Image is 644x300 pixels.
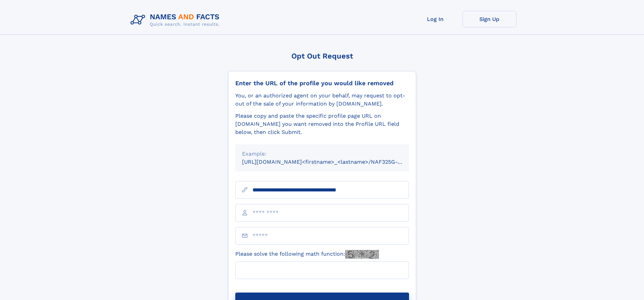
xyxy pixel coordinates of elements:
div: Opt Out Request [228,52,416,60]
div: Example: [242,150,402,158]
small: [URL][DOMAIN_NAME]<firstname>_<lastname>/NAF325G-xxxxxxxx [242,159,422,165]
div: Please copy and paste the specific profile page URL on [DOMAIN_NAME] you want removed into the Pr... [235,112,409,136]
a: Sign Up [462,11,517,27]
div: You, or an authorized agent on your behalf, may request to opt-out of the sale of your informatio... [235,92,409,108]
a: Log In [408,11,462,27]
label: Please solve the following math function: [235,250,379,259]
img: Logo Names and Facts [128,11,225,29]
div: Enter the URL of the profile you would like removed [235,79,409,87]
